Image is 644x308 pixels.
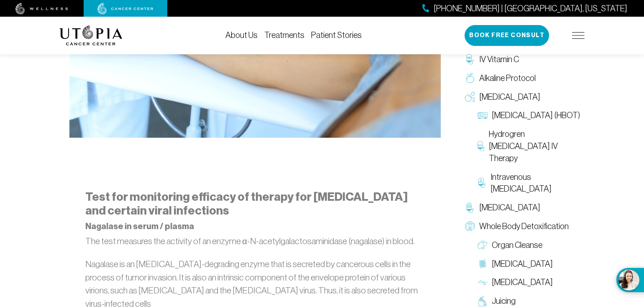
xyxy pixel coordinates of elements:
a: About Us [225,30,258,40]
img: Organ Cleanse [478,240,488,250]
span: [MEDICAL_DATA] [479,202,540,214]
a: Organ Cleanse [473,236,585,255]
span: Intravenous [MEDICAL_DATA] [491,171,580,195]
img: Hyperbaric Oxygen Therapy (HBOT) [478,111,488,121]
a: [MEDICAL_DATA] [473,273,585,292]
a: Whole Body Detoxification [461,217,585,236]
img: icon-hamburger [572,32,585,39]
a: Intravenous [MEDICAL_DATA] [473,168,585,199]
span: [MEDICAL_DATA] [492,258,553,270]
img: Hydrogren Peroxide IV Therapy [478,141,485,151]
span: Whole Body Detoxification [479,220,569,232]
a: Treatments [264,30,304,40]
span: Hydrogren [MEDICAL_DATA] IV Therapy [489,128,580,164]
strong: Nagalase in serum / plasma [85,221,194,231]
img: Colon Therapy [478,259,488,269]
img: Intravenous Ozone Therapy [478,178,486,188]
span: IV Vitamin C [479,53,519,66]
img: Lymphatic Massage [478,278,488,288]
span: Organ Cleanse [492,239,542,251]
a: Patient Stories [311,30,362,40]
a: IV Vitamin C [461,50,585,69]
strong: Test for monitoring efficacy of therapy for [MEDICAL_DATA] and certain viral infections [85,190,408,218]
span: Alkaline Protocol [479,72,536,84]
span: [MEDICAL_DATA] [479,91,540,103]
img: Juicing [478,296,488,306]
a: [MEDICAL_DATA] [461,88,585,106]
a: [MEDICAL_DATA] [473,255,585,273]
img: Alkaline Protocol [465,73,475,83]
button: Book Free Consult [465,25,549,46]
img: Oxygen Therapy [465,92,475,102]
a: Alkaline Protocol [461,69,585,88]
a: [MEDICAL_DATA] (HBOT) [473,106,585,125]
img: IV Vitamin C [465,54,475,64]
a: [PHONE_NUMBER] | [GEOGRAPHIC_DATA], [US_STATE] [422,3,627,15]
img: logo [59,25,123,45]
img: Whole Body Detoxification [465,221,475,231]
img: cancer center [97,3,153,15]
img: wellness [15,3,68,15]
img: Chelation Therapy [465,203,475,213]
p: The test measures the activity of an enzyme α-N-acetylgalactosaminidase (nagalase) in blood. [85,235,425,248]
span: Juicing [492,295,516,307]
span: [PHONE_NUMBER] | [GEOGRAPHIC_DATA], [US_STATE] [434,3,627,15]
a: [MEDICAL_DATA] [461,198,585,217]
span: [MEDICAL_DATA] (HBOT) [492,109,580,121]
span: [MEDICAL_DATA] [492,276,553,288]
a: Hydrogren [MEDICAL_DATA] IV Therapy [473,125,585,167]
